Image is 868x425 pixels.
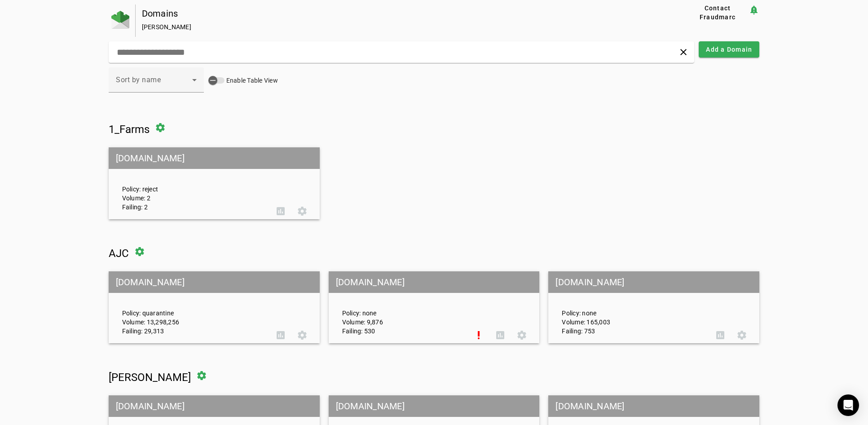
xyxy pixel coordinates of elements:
span: Add a Domain [706,45,752,54]
mat-grid-tile-header: [DOMAIN_NAME] [109,271,320,293]
button: Settings [291,200,313,222]
app-page-header: Domains [109,4,760,37]
div: Open Intercom Messenger [837,394,859,416]
div: Policy: reject Volume: 2 Failing: 2 [115,155,270,212]
div: Policy: quarantine Volume: 13,298,256 Failing: 29,313 [115,279,270,336]
span: Contact Fraudmarc [690,4,745,22]
div: Policy: none Volume: 9,876 Failing: 530 [335,279,468,336]
div: [PERSON_NAME] [142,22,658,31]
mat-grid-tile-header: [DOMAIN_NAME] [109,395,320,417]
button: DMARC Report [709,324,731,346]
span: Sort by name [116,75,161,84]
button: Settings [731,324,753,346]
div: Policy: none Volume: 165,003 Failing: 753 [555,279,709,336]
span: AJC [109,247,129,260]
button: DMARC Report [270,200,291,222]
span: 1_Farms [109,123,150,136]
button: Set Up [468,324,489,346]
button: Contact Fraudmarc [687,4,749,21]
button: Add a Domain [699,41,759,58]
span: [PERSON_NAME] [109,371,191,384]
mat-grid-tile-header: [DOMAIN_NAME] [329,271,540,293]
mat-grid-tile-header: [DOMAIN_NAME] [329,395,540,417]
button: DMARC Report [270,324,291,346]
mat-grid-tile-header: [DOMAIN_NAME] [548,395,759,417]
button: Settings [291,324,313,346]
mat-grid-tile-header: [DOMAIN_NAME] [548,271,759,293]
button: DMARC Report [489,324,511,346]
button: Settings [511,324,533,346]
label: Enable Table View [225,76,278,85]
mat-grid-tile-header: [DOMAIN_NAME] [109,147,320,169]
img: Fraudmarc Logo [111,11,129,29]
mat-icon: notification_important [749,4,759,15]
div: Domains [142,9,658,18]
